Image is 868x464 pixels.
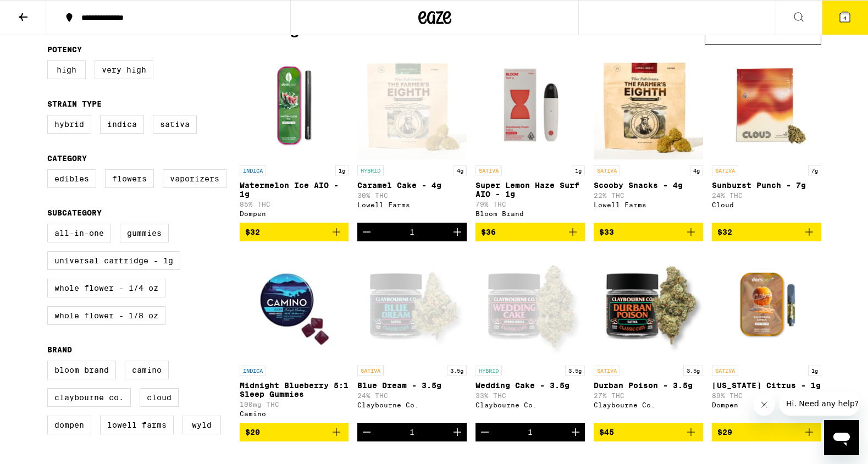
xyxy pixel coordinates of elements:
[95,60,153,79] label: Very High
[47,361,116,379] label: Bloom Brand
[712,381,821,390] p: [US_STATE] Citrus - 1g
[357,250,467,423] a: Open page for Blue Dream - 3.5g from Claybourne Co.
[47,345,72,354] legend: Brand
[822,1,868,35] button: 4
[410,428,414,437] div: 1
[448,223,467,241] button: Increment
[47,208,102,217] legend: Subcategory
[712,165,738,175] p: SATIVA
[712,181,821,190] p: Sunburst Punch - 7g
[565,366,585,375] p: 3.5g
[566,423,585,441] button: Increment
[594,250,703,360] img: Claybourne Co. - Durban Poison - 3.5g
[47,279,165,297] label: Whole Flower - 1/4 oz
[753,394,775,416] iframe: Close message
[572,165,585,175] p: 1g
[240,201,349,208] p: 85% THC
[47,388,131,407] label: Claybourne Co.
[594,50,703,223] a: Open page for Scooby Snacks - 4g from Lowell Farms
[240,165,266,175] p: INDICA
[779,391,859,416] iframe: Message from company
[47,154,87,163] legend: Category
[594,50,703,160] img: Lowell Farms - Scooby Snacks - 4g
[240,50,349,160] img: Dompen - Watermelon Ice AIO - 1g
[712,201,821,208] div: Cloud
[240,210,349,217] div: Dompen
[843,15,847,21] span: 4
[594,165,620,175] p: SATIVA
[120,224,169,242] label: Gummies
[712,250,821,360] img: Dompen - California Citrus - 1g
[125,361,169,379] label: Camino
[47,306,165,325] label: Whole Flower - 1/8 oz
[476,165,502,175] p: SATIVA
[240,250,349,360] img: Camino - Midnight Blueberry 5:1 Sleep Gummies
[240,223,349,241] button: Add to bag
[240,250,349,423] a: Open page for Midnight Blueberry 5:1 Sleep Gummies from Camino
[335,165,349,175] p: 1g
[47,251,180,270] label: Universal Cartridge - 1g
[712,423,821,441] button: Add to bag
[712,50,821,160] img: Cloud - Sunburst Punch - 7g
[476,423,494,441] button: Decrement
[410,228,414,236] div: 1
[183,416,221,434] label: WYLD
[476,210,585,217] div: Bloom Brand
[105,169,154,188] label: Flowers
[712,50,821,223] a: Open page for Sunburst Punch - 7g from Cloud
[240,366,266,375] p: INDICA
[357,165,384,175] p: HYBRID
[47,115,91,134] label: Hybrid
[240,181,349,198] p: Watermelon Ice AIO - 1g
[47,224,111,242] label: All-In-One
[47,60,86,79] label: High
[476,223,585,241] button: Add to bag
[240,423,349,441] button: Add to bag
[712,250,821,423] a: Open page for California Citrus - 1g from Dompen
[808,366,821,375] p: 1g
[245,428,260,437] span: $20
[594,401,703,408] div: Claybourne Co.
[594,201,703,208] div: Lowell Farms
[357,223,376,241] button: Decrement
[594,381,703,390] p: Durban Poison - 3.5g
[454,165,467,175] p: 4g
[476,201,585,208] p: 79% THC
[476,366,502,375] p: HYBRID
[712,223,821,241] button: Add to bag
[808,165,821,175] p: 7g
[100,416,174,434] label: Lowell Farms
[140,388,179,407] label: Cloud
[357,401,467,408] div: Claybourne Co.
[476,401,585,408] div: Claybourne Co.
[690,165,703,175] p: 4g
[163,169,226,188] label: Vaporizers
[476,250,585,423] a: Open page for Wedding Cake - 3.5g from Claybourne Co.
[357,192,467,199] p: 30% THC
[476,50,585,160] img: Bloom Brand - Super Lemon Haze Surf AIO - 1g
[357,181,467,190] p: Caramel Cake - 4g
[240,381,349,399] p: Midnight Blueberry 5:1 Sleep Gummies
[447,366,467,375] p: 3.5g
[599,228,614,236] span: $33
[594,181,703,190] p: Scooby Snacks - 4g
[594,192,703,199] p: 22% THC
[47,45,82,54] legend: Potency
[824,420,859,455] iframe: Button to launch messaging window
[476,381,585,390] p: Wedding Cake - 3.5g
[481,228,496,236] span: $36
[712,192,821,199] p: 24% THC
[594,392,703,399] p: 27% THC
[357,50,467,223] a: Open page for Caramel Cake - 4g from Lowell Farms
[47,169,96,188] label: Edibles
[100,115,144,134] label: Indica
[476,181,585,198] p: Super Lemon Haze Surf AIO - 1g
[47,416,91,434] label: Dompen
[357,366,384,375] p: SATIVA
[448,423,467,441] button: Increment
[47,100,102,108] legend: Strain Type
[683,366,703,375] p: 3.5g
[528,428,533,437] div: 1
[717,228,732,236] span: $32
